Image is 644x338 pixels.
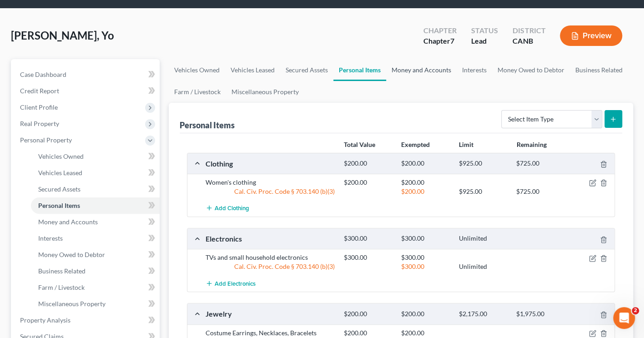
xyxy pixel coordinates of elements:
div: District [513,25,545,36]
a: Money and Accounts [31,214,160,230]
div: Women's clothing [201,178,339,187]
div: $925.00 [454,187,512,196]
div: $200.00 [397,178,454,187]
div: $925.00 [454,159,512,168]
span: Farm / Livestock [38,283,85,291]
a: Personal Items [31,197,160,214]
div: $2,175.00 [454,310,512,318]
div: Cal. Civ. Proc. Code § 703.140 (b)(3) [201,262,339,271]
span: Miscellaneous Property [38,300,106,308]
a: Secured Assets [31,181,160,197]
strong: Total Value [343,141,375,148]
a: Farm / Livestock [169,81,226,103]
div: $300.00 [397,234,454,243]
strong: Limit [459,141,473,148]
span: Credit Report [20,87,59,95]
div: TVs and small household electronics [201,253,339,262]
a: Vehicles Owned [169,59,225,81]
div: $725.00 [512,187,569,196]
span: Money and Accounts [38,218,98,226]
span: [PERSON_NAME], Yo [11,29,114,42]
div: Status [471,25,498,36]
div: $200.00 [339,178,397,187]
a: Property Analysis [13,312,160,328]
div: Clothing [201,159,339,168]
a: Credit Report [13,83,160,99]
div: Unlimited [454,234,512,243]
span: Property Analysis [20,316,70,324]
div: Chapter [423,25,457,36]
div: Chapter [423,36,457,46]
div: $200.00 [397,310,454,318]
span: Add Electronics [215,280,256,287]
div: Lead [471,36,498,46]
div: $200.00 [397,159,454,168]
span: Vehicles Owned [38,152,84,160]
a: Business Related [31,263,160,279]
span: Interests [38,234,63,242]
div: $300.00 [339,234,397,243]
button: Add Clothing [206,200,249,217]
a: Case Dashboard [13,66,160,83]
button: Preview [560,25,622,46]
span: Client Profile [20,103,58,111]
a: Money Owed to Debtor [31,247,160,263]
span: Personal Items [38,202,80,209]
a: Interests [31,230,160,247]
div: Personal Items [180,120,235,131]
div: $200.00 [339,159,397,168]
strong: Remaining [517,141,547,148]
iframe: Intercom live chat [613,307,635,329]
a: Interests [457,59,492,81]
span: Secured Assets [38,185,80,193]
div: $725.00 [512,159,569,168]
span: Add Clothing [215,205,249,212]
button: Add Electronics [206,275,256,292]
a: Miscellaneous Property [31,296,160,312]
span: Personal Property [20,136,72,144]
div: $300.00 [397,262,454,271]
a: Secured Assets [280,59,333,81]
a: Miscellaneous Property [226,81,304,103]
div: CANB [513,36,545,46]
a: Vehicles Leased [225,59,280,81]
div: $200.00 [397,187,454,196]
div: $200.00 [339,328,397,338]
div: Jewelry [201,309,339,318]
span: Real Property [20,120,59,127]
a: Vehicles Leased [31,165,160,181]
span: 2 [632,307,639,314]
div: Unlimited [454,262,512,271]
span: Money Owed to Debtor [38,251,105,258]
div: Costume Earrings, Necklaces, Bracelets [201,328,339,338]
span: Business Related [38,267,86,275]
span: 7 [450,36,454,45]
div: $200.00 [397,328,454,338]
a: Business Related [570,59,628,81]
div: $300.00 [339,253,397,262]
span: Case Dashboard [20,71,66,78]
strong: Exempted [401,141,430,148]
div: $1,975.00 [512,310,569,318]
a: Personal Items [333,59,386,81]
a: Money Owed to Debtor [492,59,570,81]
div: $200.00 [339,310,397,318]
a: Farm / Livestock [31,279,160,296]
div: Cal. Civ. Proc. Code § 703.140 (b)(3) [201,187,339,196]
div: Electronics [201,234,339,243]
a: Vehicles Owned [31,148,160,165]
div: $300.00 [397,253,454,262]
span: Vehicles Leased [38,169,82,177]
a: Money and Accounts [386,59,457,81]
